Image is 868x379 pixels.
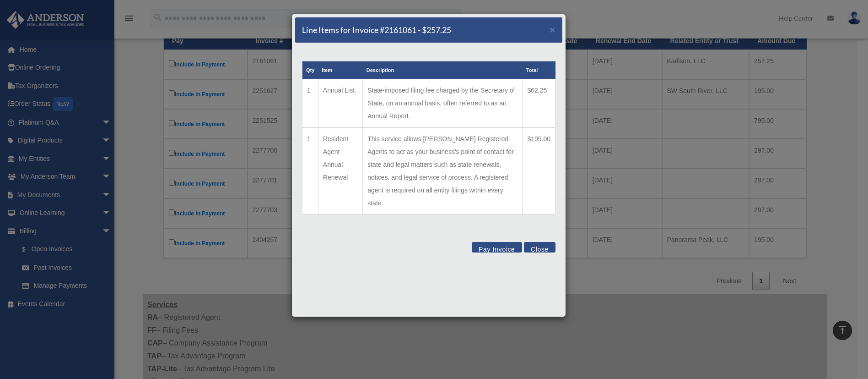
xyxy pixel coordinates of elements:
button: Close [524,242,555,253]
td: $62.25 [523,79,555,128]
td: 1 [302,127,318,214]
td: $195.00 [523,127,555,214]
span: × [550,24,555,35]
th: Qty [302,61,318,79]
th: Description [363,61,523,79]
h5: Line Items for Invoice #2161061 - $257.25 [302,24,451,36]
td: Annual List [318,79,362,128]
th: Item [318,61,362,79]
th: Total [523,61,555,79]
td: State-imposed filing fee charged by the Secretary of State, on an annual basis, often referred to... [363,79,523,128]
button: Close [550,25,555,34]
td: 1 [302,79,318,128]
button: Pay Invoice [472,242,522,253]
td: Resident Agent Annual Renewal [318,127,362,214]
td: This service allows [PERSON_NAME] Registered Agents to act as your business's point of contact fo... [363,127,523,214]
